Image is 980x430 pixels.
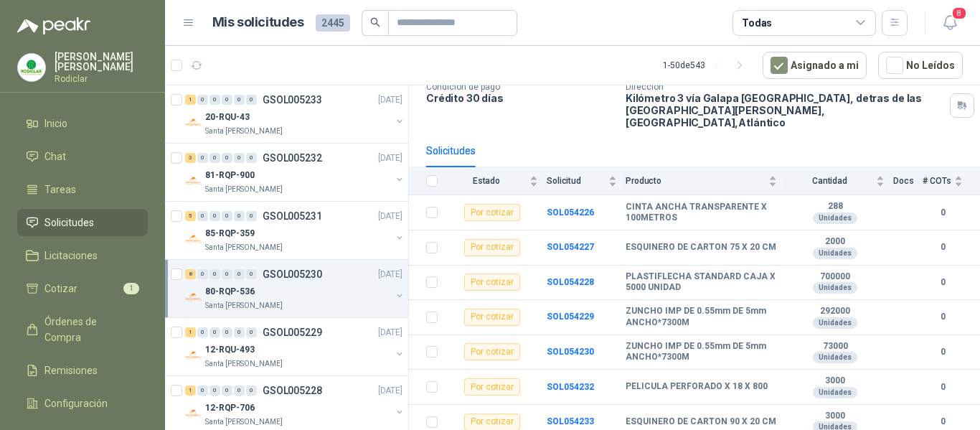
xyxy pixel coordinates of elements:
[547,167,626,195] th: Solicitud
[222,95,232,105] div: 0
[378,326,402,340] p: [DATE]
[464,343,520,360] div: Por cotizar
[786,176,873,186] span: Cantidad
[547,312,594,322] a: SOL054229
[786,236,885,248] b: 2000
[209,211,220,221] div: 0
[446,167,547,195] th: Estado
[209,269,220,279] div: 0
[786,271,885,283] b: 700000
[185,149,405,195] a: 3 0 0 0 0 0 GSOL005232[DATE] Company Logo81-RQP-900Santa [PERSON_NAME]
[246,269,257,279] div: 0
[197,95,208,105] div: 0
[222,153,232,163] div: 0
[185,266,405,312] a: 8 0 0 0 0 0 GSOL005230[DATE] Company Logo80-RQP-536Santa [PERSON_NAME]
[234,211,245,221] div: 0
[464,239,520,256] div: Por cotizar
[813,282,857,294] div: Unidades
[786,201,885,212] b: 288
[951,6,967,20] span: 8
[205,111,250,124] p: 20-RQU-43
[547,242,594,252] b: SOL054227
[44,248,98,263] span: Licitaciones
[923,176,951,186] span: # COTs
[426,82,614,92] p: Condición de pago
[55,75,148,83] p: Rodiclar
[44,314,134,345] span: Órdenes de Compra
[44,363,98,378] span: Remisiones
[446,176,527,186] span: Estado
[246,95,257,105] div: 0
[626,176,765,186] span: Producto
[923,276,963,289] b: 0
[813,317,857,329] div: Unidades
[547,207,594,218] a: SOL054226
[185,207,405,253] a: 5 0 0 0 0 0 GSOL005231[DATE] Company Logo85-RQP-359Santa [PERSON_NAME]
[222,385,232,396] div: 0
[205,343,255,357] p: 12-RQU-493
[44,215,94,230] span: Solicitudes
[205,169,255,182] p: 81-RQP-900
[205,416,283,428] p: Santa [PERSON_NAME]
[185,289,202,306] img: Company Logo
[813,352,857,363] div: Unidades
[263,211,322,221] p: GSOL005231
[205,285,255,299] p: 80-RQP-536
[786,341,885,352] b: 73000
[547,416,594,426] a: SOL054233
[464,204,520,221] div: Por cotizar
[205,300,283,312] p: Santa [PERSON_NAME]
[209,95,220,105] div: 0
[923,167,980,195] th: # COTs
[185,230,202,248] img: Company Logo
[205,184,283,195] p: Santa [PERSON_NAME]
[893,167,923,195] th: Docs
[370,17,380,27] span: search
[626,271,777,294] b: PLASTIFLECHA STANDARD CAJA X 5000 UNIDAD
[742,15,772,31] div: Todas
[923,310,963,324] b: 0
[813,212,857,224] div: Unidades
[205,126,283,137] p: Santa [PERSON_NAME]
[426,143,476,159] div: Solicitudes
[17,143,148,170] a: Chat
[222,269,232,279] div: 0
[17,357,148,384] a: Remisiones
[185,211,196,221] div: 5
[547,277,594,287] b: SOL054228
[17,275,148,302] a: Cotizar1
[205,401,255,415] p: 12-RQP-706
[813,387,857,398] div: Unidades
[185,385,196,396] div: 1
[185,114,202,131] img: Company Logo
[878,52,963,79] button: No Leídos
[185,269,196,279] div: 8
[222,211,232,221] div: 0
[246,327,257,337] div: 0
[44,281,77,296] span: Cotizar
[263,385,322,396] p: GSOL005228
[246,385,257,396] div: 0
[626,82,944,92] p: Dirección
[263,153,322,163] p: GSOL005232
[17,110,148,137] a: Inicio
[786,306,885,317] b: 292000
[209,153,220,163] div: 0
[763,52,867,79] button: Asignado a mi
[205,242,283,253] p: Santa [PERSON_NAME]
[185,405,202,422] img: Company Logo
[17,308,148,351] a: Órdenes de Compra
[234,95,245,105] div: 0
[547,347,594,357] a: SOL054230
[17,209,148,236] a: Solicitudes
[626,416,776,428] b: ESQUINERO DE CARTON 90 X 20 CM
[426,92,614,104] p: Crédito 30 días
[464,309,520,326] div: Por cotizar
[18,54,45,81] img: Company Logo
[234,327,245,337] div: 0
[937,10,963,36] button: 8
[263,269,322,279] p: GSOL005230
[464,378,520,396] div: Por cotizar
